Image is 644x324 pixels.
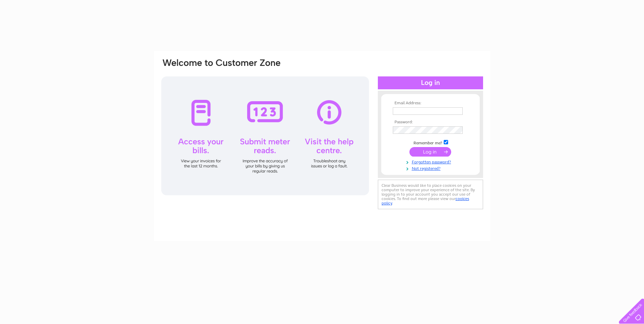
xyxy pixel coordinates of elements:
[382,196,469,205] a: cookies policy
[391,139,470,146] td: Remember me?
[378,180,483,209] div: Clear Business would like to place cookies on your computer to improve your experience of the sit...
[391,120,470,125] th: Password:
[409,147,451,157] input: Submit
[391,101,470,106] th: Email Address:
[393,165,470,171] a: Not registered?
[393,158,470,165] a: Forgotten password?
